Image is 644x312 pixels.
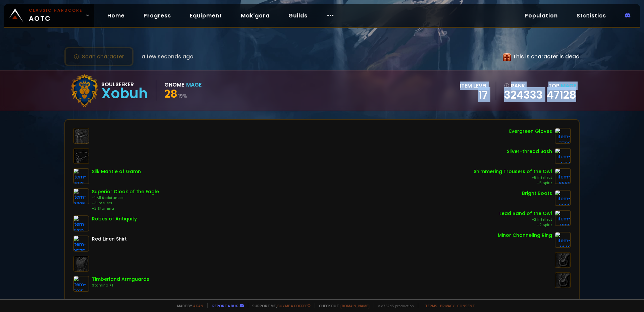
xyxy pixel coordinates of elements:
[212,303,238,308] a: Report a bug
[509,128,552,135] div: Evergreen Gloves
[519,9,563,22] a: Population
[101,89,148,99] div: Xobuh
[178,93,187,99] small: 19 %
[138,9,176,22] a: Progress
[571,9,611,22] a: Statistics
[64,47,133,66] button: Scan character
[73,188,89,204] img: item-9805
[73,168,89,184] img: item-2913
[173,303,203,308] span: Made by
[460,82,488,90] div: item level
[507,148,552,155] div: Silver-thread Sash
[498,232,552,239] div: Minor Channeling Ring
[4,4,94,27] a: Classic HardcoreAOTC
[142,52,194,61] span: a few seconds ago
[555,148,571,164] img: item-4714
[547,82,576,90] div: Top
[460,90,488,100] div: 17
[73,276,89,292] img: item-5315
[499,210,552,217] div: Lead Band of the Owl
[92,188,159,195] div: Superior Cloak of the Eagle
[92,236,127,243] div: Red Linen Shirt
[340,303,370,308] a: [DOMAIN_NAME]
[248,303,311,308] span: Support me,
[92,195,159,201] div: +1 All Resistances
[92,215,137,222] div: Robes of Antiquity
[92,168,141,175] div: Silk Mantle of Gamn
[283,9,313,22] a: Guilds
[193,303,203,308] a: a fan
[522,190,552,197] div: Bright Boots
[315,303,370,308] span: Checkout
[235,9,275,22] a: Mak'gora
[164,81,184,89] div: Gnome
[92,276,149,283] div: Timberland Armguards
[277,303,311,308] a: Buy me a coffee
[555,210,571,226] img: item-11981
[440,303,454,308] a: Privacy
[29,7,83,23] span: AOTC
[186,81,202,89] div: Mage
[164,86,177,101] span: 28
[555,168,571,184] img: item-6568
[503,52,580,61] div: This is character is dead
[504,82,543,90] div: rank
[92,206,159,211] div: +2 Stamina
[555,190,571,206] img: item-3065
[92,283,149,288] div: Stamina +1
[474,175,552,180] div: +5 Intellect
[102,9,130,22] a: Home
[504,90,543,100] a: 324333
[474,180,552,186] div: +5 Spirit
[561,82,576,90] span: Mage
[499,222,552,228] div: +2 Spirit
[29,7,83,13] small: Classic Hardcore
[73,236,89,252] img: item-2575
[499,217,552,222] div: +2 Intellect
[92,201,159,206] div: +3 Intellect
[555,232,571,248] img: item-1449
[457,303,475,308] a: Consent
[184,9,227,22] a: Equipment
[547,87,576,102] a: 47128
[425,303,437,308] a: Terms
[73,215,89,231] img: item-5812
[555,128,571,144] img: item-7738
[474,168,552,175] div: Shimmering Trousers of the Owl
[374,303,414,308] span: v. d752d5 - production
[101,80,148,89] div: Soulseeker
